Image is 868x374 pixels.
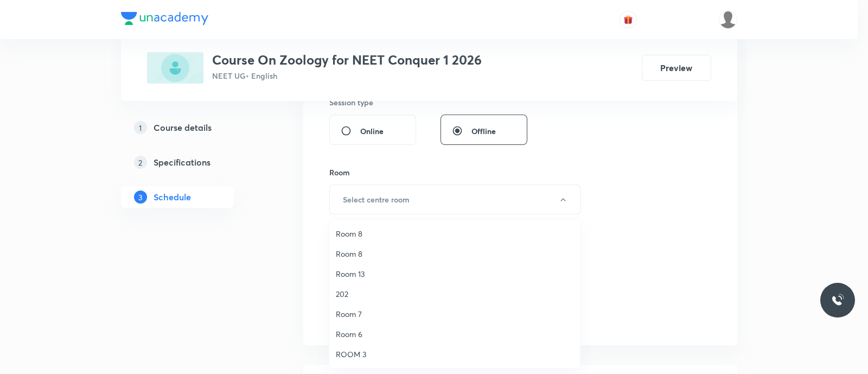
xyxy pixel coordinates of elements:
[336,228,573,239] span: Room 8
[336,348,573,360] span: ROOM 3
[336,288,573,300] span: 202
[336,248,573,259] span: Room 8
[336,328,573,340] span: Room 6
[336,308,573,320] span: Room 7
[336,268,573,280] span: Room 13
